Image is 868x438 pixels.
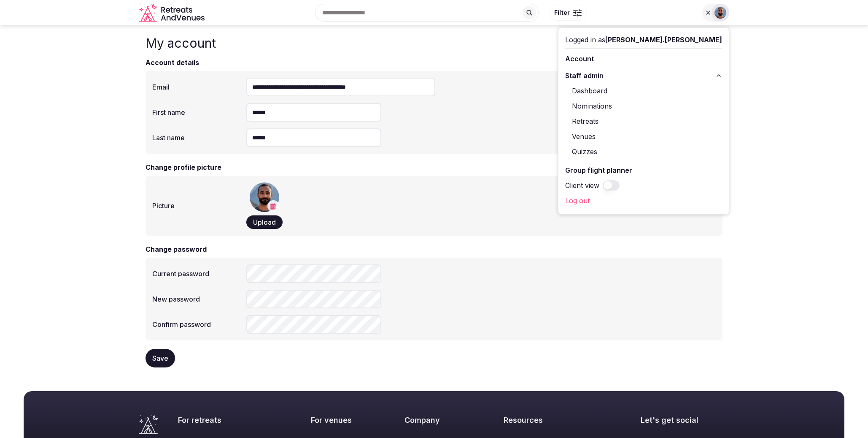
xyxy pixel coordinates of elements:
h2: Company [404,415,462,425]
a: Visit the homepage [139,415,158,434]
a: Group flight planner [565,163,722,177]
a: Nominations [565,99,722,113]
h2: For retreats [178,415,270,425]
a: Log out [565,194,722,207]
div: Logged in as [565,35,722,45]
a: Quizzes [565,145,722,158]
a: Account [565,52,722,65]
h2: Resources [504,415,600,425]
h2: For venues [311,415,364,425]
h2: Let's get social [641,415,729,425]
h1: My account [146,35,216,51]
label: Email [152,84,246,90]
img: oliver.kattan [714,7,726,19]
a: Venues [565,130,722,143]
span: [PERSON_NAME].[PERSON_NAME] [605,35,722,44]
button: Upload [246,215,283,229]
h3: Change password [146,244,722,254]
label: Current password [152,270,246,277]
span: Upload [253,218,276,226]
a: Visit the homepage [139,3,206,22]
label: Confirm password [152,321,246,328]
label: First name [152,109,246,116]
img: Avatar [250,182,279,212]
button: Staff admin [565,69,722,82]
h3: Account details [146,57,722,68]
a: Dashboard [565,84,722,98]
span: Filter [554,8,570,17]
span: Staff admin [565,71,604,81]
h3: Change profile picture [146,162,722,172]
svg: Retreats and Venues company logo [139,3,206,22]
button: Save [146,349,175,367]
button: Filter [549,5,587,21]
label: Client view [565,180,599,190]
label: Last name [152,134,246,141]
label: New password [152,296,246,302]
a: Retreats [565,114,722,128]
label: Picture [152,202,246,209]
span: Save [152,354,168,362]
